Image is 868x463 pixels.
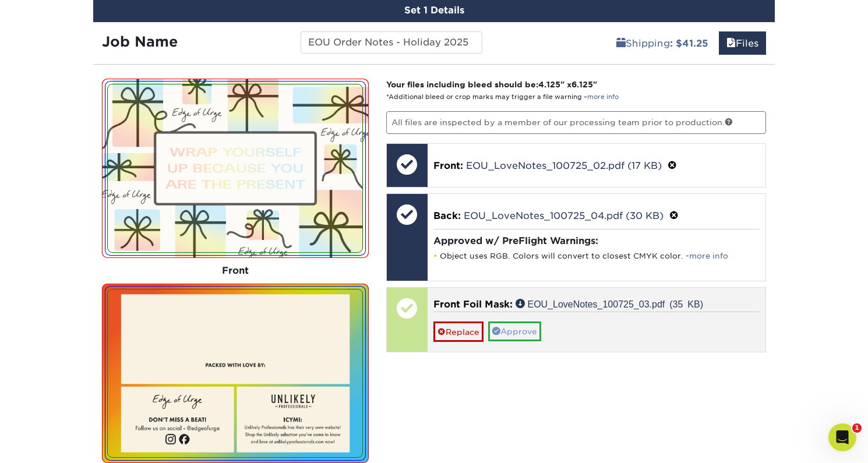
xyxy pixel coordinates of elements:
a: EOU_LoveNotes_100725_03.pdf (35 KB) [516,299,704,308]
a: Replace [433,321,484,342]
span: 4.125 [538,80,560,89]
span: shipping [616,38,626,49]
input: Enter a job name [301,31,482,54]
strong: Your files including bleed should be: " x " [386,80,597,89]
a: Shipping: $41.25 [609,31,716,55]
a: more info [689,252,728,260]
p: All files are inspected by a member of our processing team prior to production. [386,111,767,133]
span: 6.125 [571,80,593,89]
small: *Additional bleed or crop marks may trigger a file warning – [386,93,619,101]
li: Object uses RGB. Colors will convert to closest CMYK color. - [433,251,760,261]
h4: Approved w/ PreFlight Warnings: [433,235,760,246]
span: Back: [433,210,461,221]
a: more info [587,93,619,101]
strong: Job Name [102,33,178,50]
b: : $41.25 [670,38,708,49]
a: Files [719,31,766,55]
a: EOU_LoveNotes_100725_04.pdf (30 KB) [464,210,664,221]
iframe: Intercom live chat [828,423,856,451]
a: EOU_LoveNotes_100725_02.pdf (17 KB) [466,160,662,171]
div: Front [102,258,369,284]
span: Front Foil Mask: [433,299,513,310]
span: files [726,38,736,49]
span: Front: [433,160,463,171]
a: Approve [488,321,541,341]
span: 1 [852,423,862,433]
